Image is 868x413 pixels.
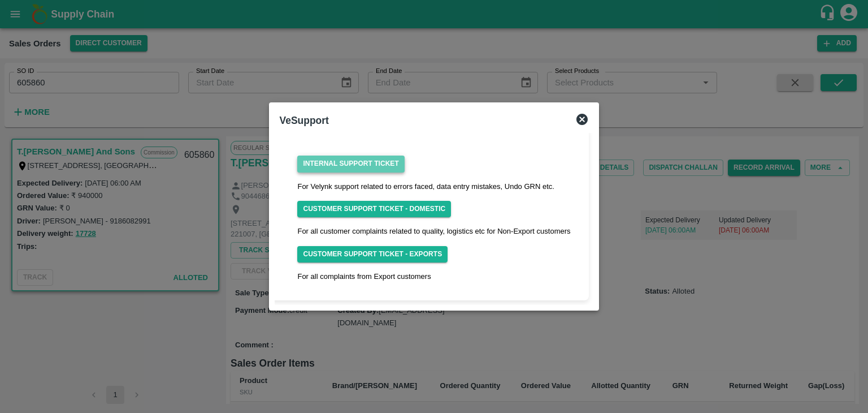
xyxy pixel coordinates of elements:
p: For Velynk support related to errors faced, data entry mistakes, Undo GRN etc. [297,182,570,192]
b: VeSupport [279,115,329,126]
a: Customer Support Ticket - Domestic [297,201,451,217]
a: Customer Support Ticket - Exports [297,246,448,263]
a: Internal Support Ticket [297,156,404,172]
p: For all customer complaints related to quality, logistics etc for Non-Export customers [297,226,570,237]
p: For all complaints from Export customers [297,272,570,282]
